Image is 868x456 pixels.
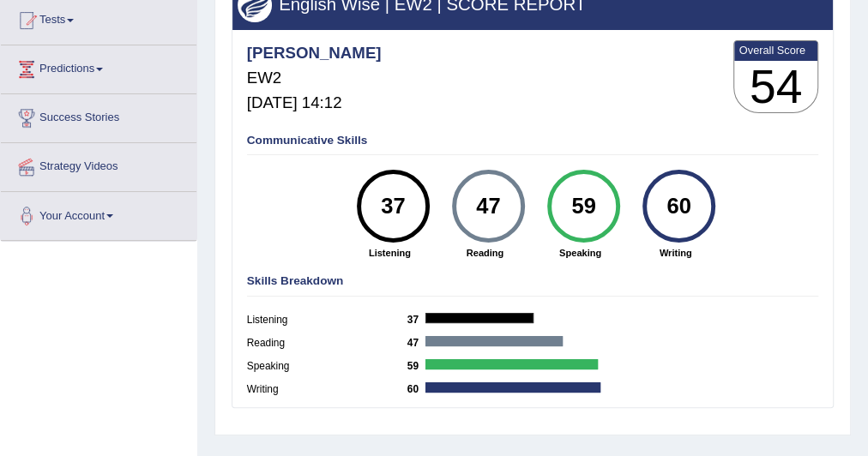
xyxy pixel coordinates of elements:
[1,94,196,137] a: Success Stories
[407,383,426,395] b: 60
[247,45,382,63] h4: [PERSON_NAME]
[652,176,705,237] div: 60
[407,337,426,349] b: 47
[247,135,819,147] h4: Communicative Skills
[247,359,407,375] label: Speaking
[1,45,196,88] a: Predictions
[734,61,818,113] h3: 54
[636,246,716,260] strong: Writing
[1,143,196,186] a: Strategy Videos
[461,176,515,237] div: 47
[557,176,610,237] div: 59
[247,94,382,112] h5: [DATE] 14:12
[407,360,426,372] b: 59
[444,246,525,260] strong: Reading
[366,176,419,237] div: 37
[739,44,813,57] b: Overall Score
[247,382,407,398] label: Writing
[407,314,426,326] b: 37
[539,246,620,260] strong: Speaking
[247,275,819,288] h4: Skills Breakdown
[247,336,407,351] label: Reading
[1,192,196,235] a: Your Account
[247,313,407,328] label: Listening
[247,69,382,87] h5: EW2
[349,246,430,260] strong: Listening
